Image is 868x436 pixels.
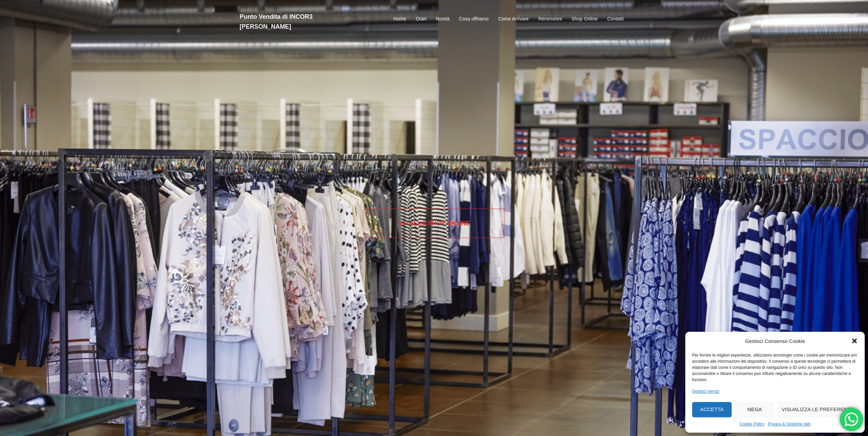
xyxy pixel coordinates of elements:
button: Visualizza le preferenze [778,402,858,417]
a: Cookie Policy [739,421,764,427]
div: Chiudi la finestra di dialogo [851,337,858,344]
div: Gestisci Consenso Cookie [745,337,805,346]
div: Per fornire le migliori esperienze, utilizziamo tecnologie come i cookie per memorizzare e/o acce... [692,352,857,383]
h2: Punto Vendita di INCOR3 [PERSON_NAME] [240,12,363,32]
button: Accetta [692,402,732,417]
a: Shop Online [571,15,598,23]
a: Cosa offriamo [459,15,489,23]
a: Privacy & Gestione dati [768,421,810,427]
a: Home [393,15,406,23]
a: Contatti [607,15,623,23]
a: Gestisci servizi [692,388,719,395]
a: Come Arrivare [498,15,528,23]
div: Hai qualche domanda? Mandaci un Whatsapp [840,408,863,431]
button: Nega [735,402,775,417]
a: Orari [416,15,426,23]
a: Vai allo SHOP ONLINE [364,209,504,238]
a: Recensioni [538,15,562,23]
a: Novità [436,15,450,23]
